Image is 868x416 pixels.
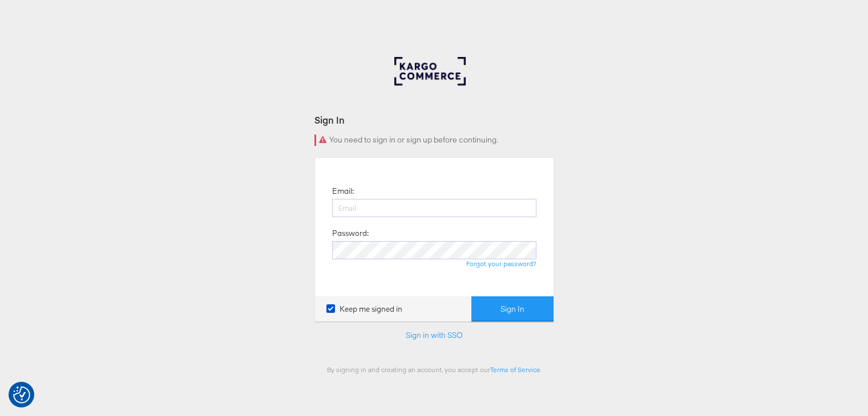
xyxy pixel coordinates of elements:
[332,228,369,239] label: Password:
[466,259,536,268] a: Forgot your password?
[13,386,30,403] button: Consent Preferences
[314,113,554,127] div: Sign In
[332,199,536,217] input: Email
[314,134,554,146] div: You need to sign in or sign up before continuing.
[332,186,354,197] label: Email:
[314,365,554,374] div: By signing in and creating an account, you accept our .
[406,330,463,340] a: Sign in with SSO
[471,296,554,322] button: Sign In
[13,386,30,403] img: Revisit consent button
[490,365,540,374] a: Terms of Service
[326,304,402,315] label: Keep me signed in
